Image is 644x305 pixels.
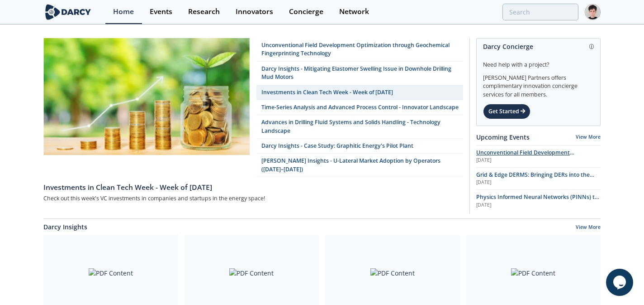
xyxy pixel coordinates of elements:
[289,8,323,15] div: Concierge
[256,139,463,154] a: Darcy Insights - Case Study: Graphitic Energy's Pilot Plant
[476,171,601,186] a: Grid & Edge DERMS: Bringing DERs into the Control Room [DATE]
[476,171,594,187] span: Grid & Edge DERMS: Bringing DERs into the Control Room
[43,222,87,232] a: Darcy Insights
[606,269,635,296] iframe: chat widget
[589,44,594,49] img: information.svg
[188,8,220,15] div: Research
[43,4,93,20] img: logo-wide.svg
[483,39,594,54] div: Darcy Concierge
[576,224,601,232] a: View More
[256,115,463,139] a: Advances in Drilling Fluid Systems and Solids Handling - Technology Landscape
[43,193,463,204] div: Check out this week's VC investments in companies and startups in the energy space!
[476,132,530,142] a: Upcoming Events
[113,8,134,15] div: Home
[256,154,463,177] a: [PERSON_NAME] Insights - U-Lateral Market Adoption by Operators ([DATE]–[DATE])
[576,134,601,140] a: View More
[585,4,601,20] img: Profile
[476,149,574,173] span: Unconventional Field Development Optimization through Geochemical Fingerprinting Technology
[150,8,172,15] div: Events
[256,85,463,100] a: Investments in Clean Tech Week - Week of [DATE]
[483,104,530,119] div: Get Started
[256,62,463,85] a: Darcy Insights - Mitigating Elastomer Swelling Issue in Downhole Drilling Mud Motors
[476,149,601,164] a: Unconventional Field Development Optimization through Geochemical Fingerprinting Technology [DATE]
[43,182,463,193] div: Investments in Clean Tech Week - Week of [DATE]
[261,41,459,58] div: Unconventional Field Development Optimization through Geochemical Fingerprinting Technology
[476,202,601,209] div: [DATE]
[476,193,599,209] span: Physics Informed Neural Networks (PINNs) to Accelerate Subsurface Scenario Analysis
[256,38,463,62] a: Unconventional Field Development Optimization through Geochemical Fingerprinting Technology
[476,157,601,164] div: [DATE]
[483,69,594,99] div: [PERSON_NAME] Partners offers complimentary innovation concierge services for all members.
[236,8,273,15] div: Innovators
[256,100,463,115] a: Time-Series Analysis and Advanced Process Control - Innovator Landscape
[43,177,463,193] a: Investments in Clean Tech Week - Week of [DATE]
[483,54,594,69] div: Need help with a project?
[502,4,578,20] input: Advanced Search
[476,193,601,208] a: Physics Informed Neural Networks (PINNs) to Accelerate Subsurface Scenario Analysis [DATE]
[476,179,601,186] div: [DATE]
[339,8,369,15] div: Network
